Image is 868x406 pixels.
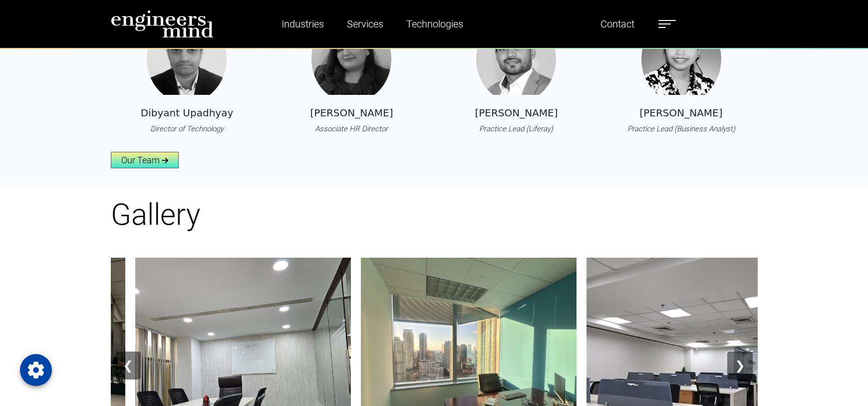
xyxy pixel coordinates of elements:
[111,197,758,233] h1: Gallery
[315,124,388,133] i: Associate HR Director
[343,12,387,35] a: Services
[116,352,141,380] button: ❮
[727,352,752,380] button: ❯
[596,12,638,35] a: Contact
[479,124,553,133] i: Practice Lead (Liferay)
[475,107,558,119] h5: [PERSON_NAME]
[402,12,467,35] a: Technologies
[111,152,179,168] a: Our Team
[639,107,722,119] h5: [PERSON_NAME]
[627,124,735,133] i: Practice Lead (Business Analyst)
[111,10,214,38] img: logo
[150,124,224,133] i: Director of Technology
[310,107,393,119] h5: [PERSON_NAME]
[141,107,234,119] h5: Dibyant Upadhyay
[278,12,328,35] a: Industries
